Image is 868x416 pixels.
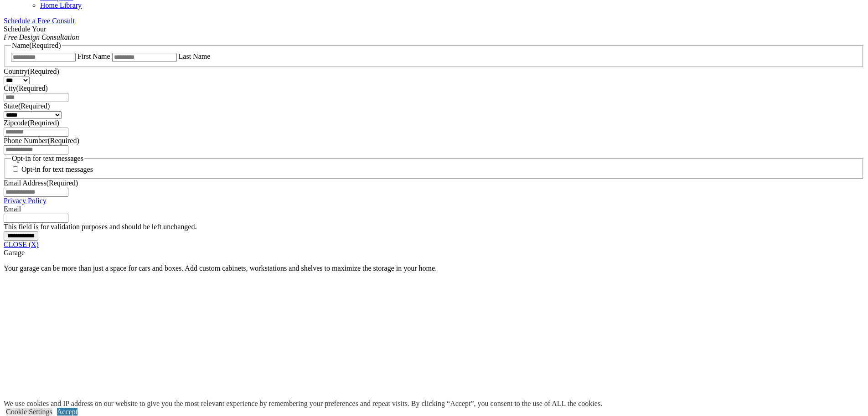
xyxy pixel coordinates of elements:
[77,52,110,60] label: First Name
[4,223,864,231] div: This field is for validation purposes and should be left unchanged.
[4,241,39,248] a: CLOSE (X)
[47,137,79,144] span: (Required)
[4,33,79,41] em: Free Design Consultation
[4,137,79,144] label: Phone Number
[4,264,864,272] p: Your garage can be more than just a space for cars and boxes. Add custom cabinets, workstations a...
[4,400,602,408] div: We use cookies and IP address on our website to give you the most relevant experience by remember...
[4,197,46,205] a: Privacy Policy
[4,25,79,41] span: Schedule Your
[4,179,78,187] label: Email Address
[179,52,211,60] label: Last Name
[11,41,62,50] legend: Name
[21,165,93,173] label: Opt-in for text messages
[16,84,48,92] span: (Required)
[4,249,25,257] span: Garage
[4,102,50,110] label: State
[4,67,59,75] label: Country
[40,1,82,9] a: Home Library
[57,408,77,416] a: Accept
[4,84,48,92] label: City
[27,67,59,75] span: (Required)
[18,102,50,110] span: (Required)
[11,154,84,163] legend: Opt-in for text messages
[29,41,61,49] span: (Required)
[4,119,59,127] label: Zipcode
[4,17,75,25] a: Schedule a Free Consult (opens a dropdown menu)
[6,408,52,416] a: Cookie Settings
[46,179,78,187] span: (Required)
[4,205,21,213] label: Email
[27,119,59,127] span: (Required)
